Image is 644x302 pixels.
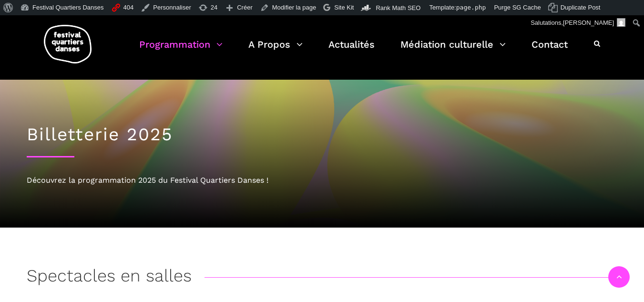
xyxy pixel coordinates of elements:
span: Site Kit [334,4,354,11]
span: Rank Math SEO [376,4,420,11]
a: Actualités [328,36,375,64]
h1: Billetterie 2025 [27,124,618,145]
a: Salutations, [527,15,629,31]
span: [PERSON_NAME] [563,19,614,26]
a: A Propos [248,36,303,64]
a: Contact [532,36,568,64]
div: Découvrez la programmation 2025 du Festival Quartiers Danses ! [27,174,618,187]
img: logo-fqd-med [44,25,92,63]
span: page.php [456,4,486,11]
h3: Spectacles en salles [27,266,192,290]
a: Programmation [139,36,223,64]
a: Médiation culturelle [400,36,506,64]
